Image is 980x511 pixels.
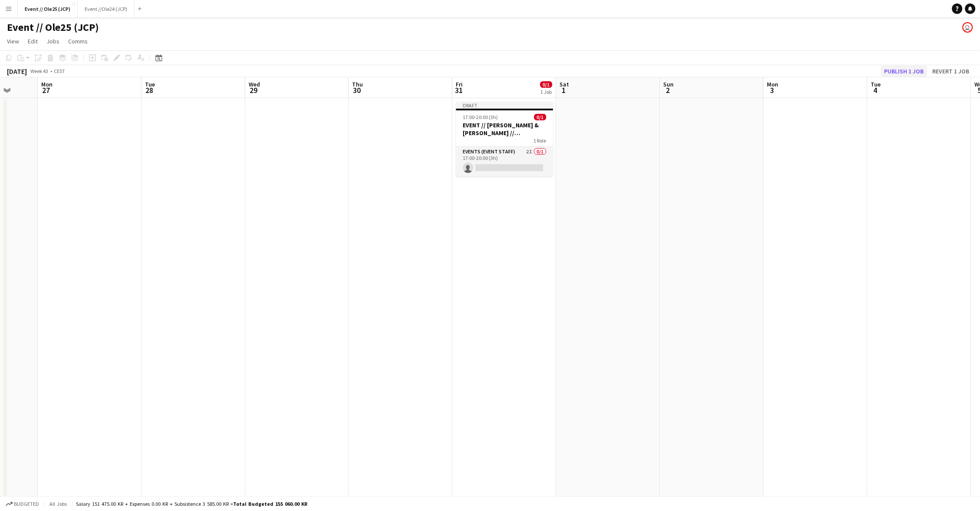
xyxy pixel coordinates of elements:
span: Edit [28,37,38,45]
button: Revert 1 job [929,66,973,77]
span: 4 [870,85,881,95]
span: Mon [767,80,779,88]
span: 31 [455,85,463,95]
span: 0/1 [540,81,552,88]
div: 1 Job [541,89,552,95]
button: Publish 1 job [881,66,927,77]
span: 0/1 [534,114,546,120]
span: Mon [41,80,53,88]
div: Draft [456,102,553,109]
span: Comms [68,37,88,45]
span: 1 Role [534,137,546,144]
span: 17:00-20:00 (3h) [463,114,498,120]
button: Event // Ole25 (JCP) [18,0,78,17]
span: View [7,37,19,45]
span: Wed [249,80,260,88]
span: 27 [40,85,53,95]
div: [DATE] [7,67,27,76]
span: All jobs [48,501,69,507]
span: 29 [247,85,260,95]
span: Tue [871,80,881,88]
span: Week 43 [29,68,50,74]
span: Total Budgeted 155 060.00 KR [233,501,307,507]
span: Fri [456,80,463,88]
span: Thu [352,80,363,88]
span: 30 [351,85,363,95]
span: 3 [766,85,779,95]
span: Sun [664,80,674,88]
span: Jobs [46,37,59,45]
span: Tue [145,80,155,88]
app-card-role: Events (Event Staff)2I0/117:00-20:00 (3h) [456,147,553,176]
app-job-card: Draft17:00-20:00 (3h)0/1EVENT // [PERSON_NAME] & [PERSON_NAME] // [PERSON_NAME]1 RoleEvents (Even... [456,102,553,176]
a: View [3,36,23,47]
app-user-avatar: Ole Rise [963,22,973,33]
div: Salary 151 475.00 KR + Expenses 0.00 KR + Subsistence 3 585.00 KR = [76,501,307,507]
span: Sat [560,80,569,88]
span: Budgeted [14,501,39,507]
span: 2 [662,85,674,95]
span: 1 [559,85,569,95]
h3: EVENT // [PERSON_NAME] & [PERSON_NAME] // [PERSON_NAME] [456,121,553,137]
span: 28 [144,85,155,95]
a: Jobs [43,36,63,47]
div: CEST [54,68,65,74]
h1: Event // Ole25 (JCP) [7,21,99,34]
button: Event //Ole24 (JCP) [78,0,135,17]
a: Comms [65,36,91,47]
a: Edit [24,36,41,47]
button: Budgeted [4,499,40,509]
